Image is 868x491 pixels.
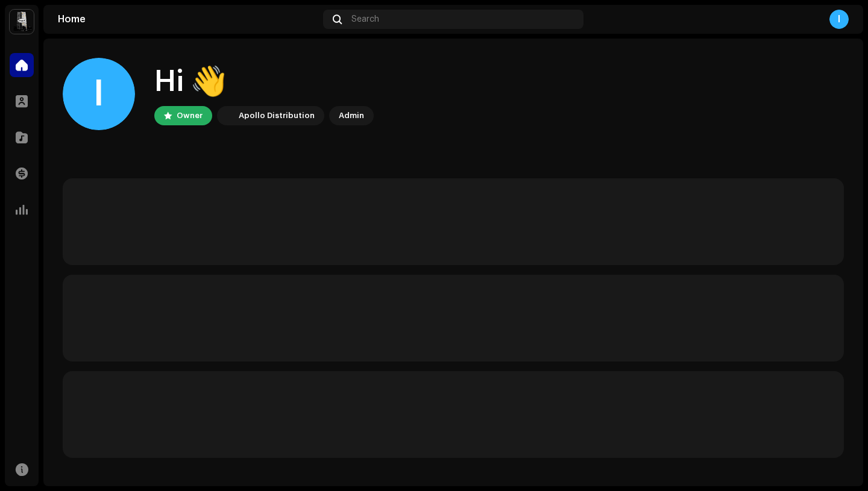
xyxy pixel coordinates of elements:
div: Owner [177,108,203,123]
div: Hi 👋 [154,63,374,101]
img: 28cd5e4f-d8b3-4e3e-9048-38ae6d8d791a [219,108,234,123]
div: I [829,10,849,29]
img: 28cd5e4f-d8b3-4e3e-9048-38ae6d8d791a [10,10,34,34]
div: Admin [339,108,364,123]
div: I [63,58,135,130]
div: Apollo Distribution [239,108,315,123]
div: Home [58,14,318,24]
span: Search [351,14,379,24]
